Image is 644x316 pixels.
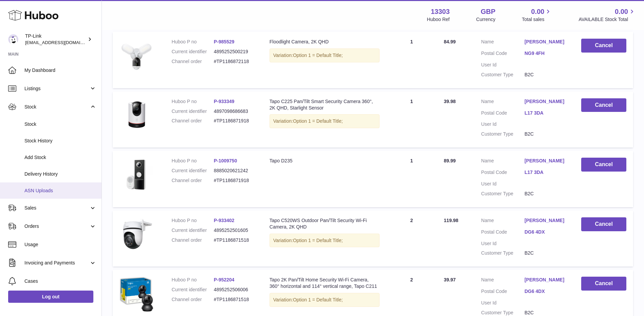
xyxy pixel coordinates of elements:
[214,227,256,234] dd: 4895252501605
[525,110,568,116] a: L17 3DA
[481,288,525,296] dt: Postal Code
[24,171,96,177] span: Delivery History
[270,217,380,230] div: Tapo C520WS Outdoor Pan/Tilt Security Wi-Fi Camera, 2K QHD
[581,39,626,53] button: Cancel
[270,114,380,128] div: Variation:
[172,58,214,65] dt: Channel order
[481,277,525,285] dt: Name
[8,34,18,44] img: gaby.chen@tp-link.com
[481,7,495,16] strong: GBP
[214,118,256,124] dd: #TP1186871918
[214,99,235,104] a: P-933349
[172,277,214,283] dt: Huboo P no
[427,16,450,23] div: Huboo Ref
[214,237,256,243] dd: #TP1186871518
[481,229,525,237] dt: Postal Code
[481,240,525,247] dt: User Id
[24,241,96,248] span: Usage
[293,238,343,243] span: Option 1 = Default Title;
[525,98,568,105] a: [PERSON_NAME]
[119,39,153,73] img: Tapo_C720_EU_US_1.0_overview_01_large_20240110093946q.jpg
[481,310,525,316] dt: Customer Type
[172,48,214,55] dt: Current identifier
[214,167,256,174] dd: 8885020621242
[522,16,552,23] span: Total sales
[270,158,380,164] div: Tapo D235
[525,310,568,316] dd: B2C
[172,108,214,115] dt: Current identifier
[214,48,256,55] dd: 4895252500219
[525,250,568,256] dd: B2C
[525,277,568,283] a: [PERSON_NAME]
[24,154,96,161] span: Add Stock
[481,72,525,78] dt: Customer Type
[172,217,214,224] dt: Huboo P no
[525,217,568,224] a: [PERSON_NAME]
[581,217,626,231] button: Cancel
[172,237,214,243] dt: Channel order
[172,167,214,174] dt: Current identifier
[214,58,256,65] dd: #TP1186872118
[119,98,153,132] img: Tapo-C225.jpg
[481,39,525,47] dt: Name
[293,53,343,58] span: Option 1 = Default Title;
[25,33,86,46] div: TP-Link
[24,121,96,127] span: Stock
[481,250,525,256] dt: Customer Type
[525,229,568,235] a: DG6 4DX
[172,39,214,45] dt: Huboo P no
[25,40,100,45] span: [EMAIL_ADDRESS][DOMAIN_NAME]
[386,211,437,267] td: 2
[172,118,214,124] dt: Channel order
[481,121,525,127] dt: User Id
[386,92,437,148] td: 1
[24,67,96,74] span: My Dashboard
[581,158,626,172] button: Cancel
[8,291,93,303] a: Log out
[481,169,525,177] dt: Postal Code
[481,217,525,225] dt: Name
[24,138,96,144] span: Stock History
[481,300,525,306] dt: User Id
[522,7,552,23] a: 0.00 Total sales
[293,297,343,302] span: Option 1 = Default Title;
[270,277,380,290] div: Tapo 2K Pan/Tilt Home Security Wi-Fi Camera, 360° horizontal and 114° vertical range, Tapo C211
[481,50,525,58] dt: Postal Code
[386,32,437,88] td: 1
[481,191,525,197] dt: Customer Type
[270,98,380,111] div: Tapo C225 Pan/Tilt Smart Security Camera 360°, 2K QHD, Starlight Sensor
[444,218,458,223] span: 119.98
[270,293,380,307] div: Variation:
[172,287,214,293] dt: Current identifier
[481,131,525,137] dt: Customer Type
[525,288,568,295] a: DG6 4DX
[172,296,214,303] dt: Channel order
[525,131,568,137] dd: B2C
[444,99,456,104] span: 39.98
[431,7,450,16] strong: 13303
[525,72,568,78] dd: B2C
[172,98,214,105] dt: Huboo P no
[481,158,525,166] dt: Name
[24,223,89,230] span: Orders
[581,277,626,291] button: Cancel
[531,7,545,16] span: 0.00
[214,296,256,303] dd: #TP1186871518
[476,16,496,23] div: Currency
[481,181,525,187] dt: User Id
[481,110,525,118] dt: Postal Code
[481,98,525,106] dt: Name
[172,158,214,164] dt: Huboo P no
[214,108,256,115] dd: 4897098686683
[24,260,89,266] span: Invoicing and Payments
[270,39,380,45] div: Floodlight Camera, 2K QHD
[444,158,456,163] span: 89.99
[481,62,525,68] dt: User Id
[119,277,153,312] img: 71OHXxFof5L._AC_SL1500.jpg
[578,7,636,23] a: 0.00 AVAILABLE Stock Total
[119,158,153,192] img: 133031727278049.jpg
[214,158,237,163] a: P-1009750
[581,98,626,112] button: Cancel
[214,177,256,184] dd: #TP1186871918
[214,39,235,44] a: P-985529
